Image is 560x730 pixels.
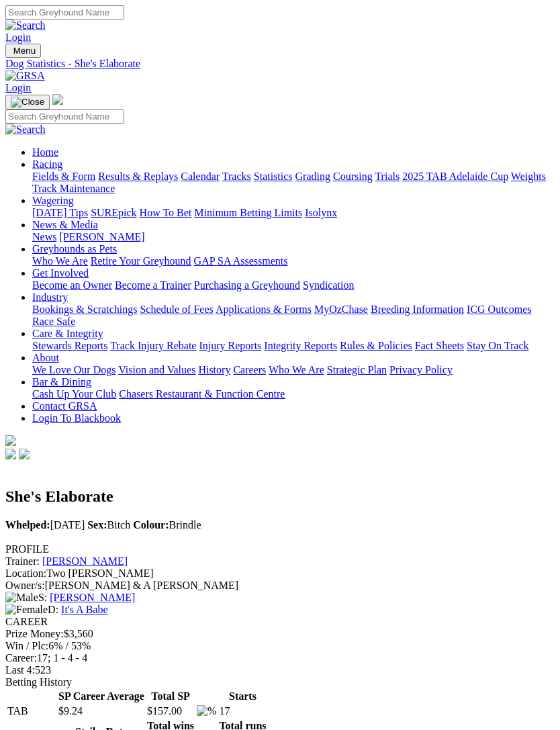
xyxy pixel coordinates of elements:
[32,279,112,291] a: Become an Owner
[87,519,107,531] b: Sex:
[5,449,16,459] img: facebook.svg
[19,449,30,459] img: twitter.svg
[333,171,373,182] a: Coursing
[32,340,107,351] a: Stewards Reports
[58,690,145,703] th: SP Career Average
[181,171,220,182] a: Calendar
[87,519,130,531] span: Bitch
[5,664,555,676] div: 523
[5,70,45,82] img: GRSA
[5,32,31,43] a: Login
[32,340,555,352] div: Care & Integrity
[61,604,108,615] a: It's A Babe
[32,195,74,206] a: Wagering
[5,567,46,579] span: Location:
[133,519,201,531] span: Brindle
[32,304,555,328] div: Industry
[295,171,330,182] a: Grading
[218,704,267,718] td: 17
[58,704,145,718] td: $9.24
[13,46,36,56] span: Menu
[5,604,48,616] img: Female
[91,255,191,267] a: Retire Your Greyhound
[5,592,47,603] span: S:
[91,207,136,218] a: SUREpick
[5,124,46,136] img: Search
[375,171,400,182] a: Trials
[133,519,169,531] b: Colour:
[222,171,251,182] a: Tracks
[218,690,267,703] th: Starts
[199,340,261,351] a: Injury Reports
[50,592,135,603] a: [PERSON_NAME]
[5,19,46,32] img: Search
[32,412,121,424] a: Login To Blackbook
[32,267,89,279] a: Get Involved
[59,231,144,242] a: [PERSON_NAME]
[140,207,192,218] a: How To Bet
[314,304,368,315] a: MyOzChase
[269,364,324,375] a: Who We Are
[32,207,88,218] a: [DATE] Tips
[5,628,64,639] span: Prize Money:
[5,604,58,615] span: D:
[32,158,62,170] a: Racing
[5,640,48,651] span: Win / Plc:
[32,279,555,291] div: Get Involved
[198,364,230,375] a: History
[5,58,555,70] a: Dog Statistics - She's Elaborate
[5,5,124,19] input: Search
[140,304,213,315] a: Schedule of Fees
[5,676,555,688] div: Betting History
[98,171,178,182] a: Results & Replays
[32,231,555,243] div: News & Media
[340,340,412,351] a: Rules & Policies
[119,388,285,400] a: Chasers Restaurant & Function Centre
[32,291,68,303] a: Industry
[146,690,195,703] th: Total SP
[115,279,191,291] a: Become a Trainer
[303,279,354,291] a: Syndication
[32,400,97,412] a: Contact GRSA
[402,171,508,182] a: 2025 TAB Adelaide Cup
[32,364,115,375] a: We Love Our Dogs
[11,97,44,107] img: Close
[5,435,16,446] img: logo-grsa-white.png
[197,705,216,717] img: %
[327,364,387,375] a: Strategic Plan
[5,109,124,124] input: Search
[467,340,528,351] a: Stay On Track
[415,340,464,351] a: Fact Sheets
[32,304,137,315] a: Bookings & Scratchings
[5,82,31,93] a: Login
[32,352,59,363] a: About
[467,304,531,315] a: ICG Outcomes
[5,567,555,580] div: Two [PERSON_NAME]
[32,183,115,194] a: Track Maintenance
[5,592,38,604] img: Male
[32,316,75,327] a: Race Safe
[32,255,88,267] a: Who We Are
[194,279,300,291] a: Purchasing a Greyhound
[52,94,63,105] img: logo-grsa-white.png
[5,652,555,664] div: 17; 1 - 4 - 4
[118,364,195,375] a: Vision and Values
[32,376,91,387] a: Bar & Dining
[32,207,555,219] div: Wagering
[5,95,50,109] button: Toggle navigation
[194,255,288,267] a: GAP SA Assessments
[5,543,555,555] div: PROFILE
[32,219,98,230] a: News & Media
[233,364,266,375] a: Careers
[5,519,50,531] b: Whelped:
[5,555,40,567] span: Trainer:
[5,640,555,652] div: 6% / 53%
[5,628,555,640] div: $3,560
[32,388,116,400] a: Cash Up Your Club
[5,580,45,591] span: Owner/s:
[32,171,555,195] div: Racing
[7,704,56,718] td: TAB
[5,44,41,58] button: Toggle navigation
[32,231,56,242] a: News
